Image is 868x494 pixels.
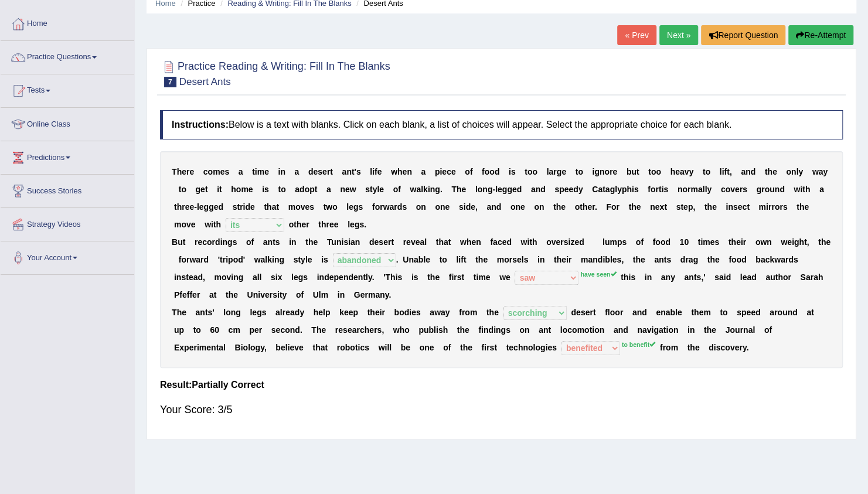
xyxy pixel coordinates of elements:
[309,202,314,212] b: s
[610,185,615,194] b: g
[377,185,379,194] b: l
[218,202,223,212] b: d
[764,185,770,194] b: o
[475,185,478,194] b: l
[245,202,250,212] b: d
[243,202,246,212] b: i
[578,167,583,176] b: o
[318,167,322,176] b: s
[203,167,208,176] b: c
[1,208,134,237] a: Strategy Videos
[756,185,761,194] b: g
[492,185,495,194] b: -
[278,185,281,194] b: t
[511,167,516,176] b: s
[535,185,540,194] b: n
[370,167,372,176] b: l
[164,77,176,87] span: 7
[510,202,516,212] b: o
[402,167,407,176] b: e
[185,202,190,212] b: e
[267,202,272,212] b: h
[761,185,764,194] b: r
[249,185,253,194] b: e
[205,185,208,194] b: t
[435,167,440,176] b: p
[659,185,662,194] b: t
[428,185,430,194] b: i
[517,185,522,194] b: d
[682,185,687,194] b: o
[705,167,710,176] b: o
[546,167,549,176] b: l
[539,202,544,212] b: n
[1,241,134,271] a: Your Account
[465,167,470,176] b: o
[743,185,747,194] b: s
[350,185,356,194] b: w
[233,202,237,212] b: s
[252,167,255,176] b: t
[592,202,595,212] b: r
[208,167,213,176] b: o
[373,185,377,194] b: y
[391,167,397,176] b: w
[172,120,229,130] b: Instructions:
[189,167,194,176] b: e
[746,167,751,176] b: n
[775,185,780,194] b: n
[489,167,495,176] b: o
[556,202,561,212] b: h
[213,167,220,176] b: m
[305,202,309,212] b: e
[788,25,853,45] button: Re-Attempt
[353,202,359,212] b: g
[573,185,578,194] b: d
[818,167,823,176] b: a
[204,202,209,212] b: g
[678,185,683,194] b: n
[236,185,241,194] b: o
[288,202,295,212] b: m
[491,202,496,212] b: n
[575,202,580,212] b: o
[690,185,697,194] b: m
[241,185,248,194] b: m
[498,185,502,194] b: e
[612,167,617,176] b: e
[592,185,598,194] b: C
[721,185,726,194] b: c
[160,110,843,139] h4: Below is a text with blanks. Click on each blank, a list of choices will appear. Select the appro...
[578,185,583,194] b: y
[725,185,730,194] b: o
[393,185,399,194] b: o
[224,167,229,176] b: s
[651,167,656,176] b: o
[1,8,134,37] a: Home
[800,185,802,194] b: i
[509,167,511,176] b: i
[181,185,186,194] b: o
[532,167,537,176] b: o
[445,202,450,212] b: e
[735,185,740,194] b: e
[703,167,706,176] b: t
[200,185,205,194] b: e
[394,202,397,212] b: r
[375,202,380,212] b: o
[482,185,488,194] b: n
[651,185,656,194] b: o
[512,185,517,194] b: e
[634,185,639,194] b: s
[435,185,440,194] b: g
[272,202,277,212] b: a
[294,167,299,176] b: a
[631,167,636,176] b: u
[430,185,435,194] b: n
[219,185,222,194] b: t
[375,167,377,176] b: f
[616,202,619,212] b: r
[496,202,502,212] b: d
[636,202,641,212] b: e
[301,202,305,212] b: v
